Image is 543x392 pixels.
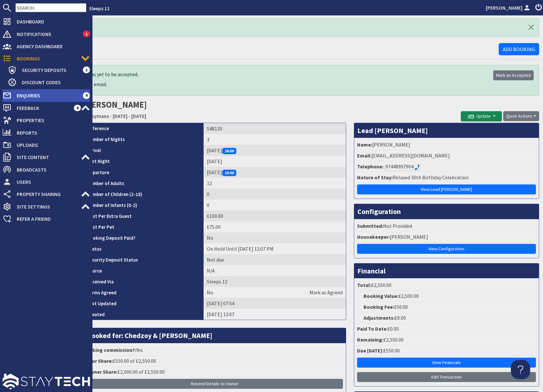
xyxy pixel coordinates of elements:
[83,113,109,119] a: Withymans
[356,232,537,243] li: [PERSON_NAME]
[85,367,344,378] li: £2,000.00 of £2,550.00
[3,29,90,39] a: Notifications 1
[204,276,346,287] td: Sleeps 12
[83,98,461,121] h2: [PERSON_NAME]
[363,304,394,310] strong: Booking Fee:
[3,165,90,175] a: Broadcasts
[83,92,90,99] span: 9
[356,313,537,324] li: £0.00
[357,234,390,240] strong: Housekeeper:
[499,43,539,55] a: Add Booking
[511,360,530,379] iframe: Toggle Customer Support
[356,280,537,291] li: £2,550.00
[204,134,346,145] td: 3
[3,128,90,138] a: Reports
[84,328,346,343] h3: Booked for: Chedzoy & [PERSON_NAME]
[191,381,239,387] span: Resend Details to Owner
[89,5,109,12] a: Sleeps 12
[204,254,346,265] td: Not due
[354,263,539,278] h3: Financial
[84,221,204,232] th: Cost Per Pet
[384,163,420,170] div: Call: 07448997904
[310,289,343,296] a: Mark as Agreed
[8,77,90,87] a: Discount Codes
[357,325,388,332] strong: Paid To Date:
[204,189,346,200] td: 0
[84,243,204,254] th: Status
[84,287,204,298] th: Terms Agreed
[357,184,536,194] a: View Lead [PERSON_NAME]
[204,232,346,243] td: No
[356,324,537,334] li: £0.00
[12,41,90,51] span: Agency Dashboard
[84,156,204,167] th: Last Night
[84,265,204,276] th: Source
[356,139,537,150] li: [PERSON_NAME]
[3,201,90,212] a: Site Settings
[3,41,90,51] a: Agency Dashboard
[8,65,90,75] a: Security Deposits 1
[84,145,204,156] th: Arrival
[74,105,81,111] span: 4
[415,164,420,170] img: hfpfyWBK5wQHBAGPgDf9c6qAYOxxMAAAAASUVORK5CYII=
[204,156,346,167] td: [DATE]
[84,134,204,145] th: Number of Nights
[204,167,346,178] td: [DATE]
[356,172,537,183] li: Relaxed 30th Birthday Celebration
[87,358,113,364] strong: Your Share:
[3,177,90,187] a: Users
[204,287,346,298] td: No
[3,53,90,64] a: Bookings
[461,111,502,121] button: Update
[357,223,383,229] strong: Submitted:
[17,77,90,87] span: Discount Codes
[357,244,536,254] a: View Configuration
[3,90,90,101] a: Enquiries 9
[12,128,90,138] span: Reports
[19,18,539,37] div: Successfully updated Booking
[356,150,537,161] li: [EMAIL_ADDRESS][DOMAIN_NAME]
[84,178,204,189] th: Number of Adults
[204,309,346,320] td: [DATE] 12:07
[12,177,90,187] span: Users
[12,201,81,212] span: Site Settings
[204,178,346,189] td: 12
[493,70,534,80] a: Mark as Accepted
[12,152,81,162] span: Site Content
[503,111,539,121] button: Quick Actions
[87,347,136,353] strong: Taking commission?:
[468,113,491,119] span: Update
[356,345,537,356] li: £550.00
[204,200,346,210] td: 0
[357,141,372,148] strong: Name:
[356,334,537,345] li: £2,550.00
[85,345,344,356] li: Yes
[12,165,90,175] span: Broadcasts
[12,90,83,101] span: Enquiries
[3,189,90,199] a: Property Sharing
[84,298,204,309] th: Last Updated
[3,374,90,389] img: staytech_l_w-4e588a39d9fa60e82540d7cfac8cfe4b7147e857d3e8dbdfbd41c59d52db0ec4.svg
[12,16,90,27] span: Dashboard
[85,356,344,367] li: £550.00 of £2,550.00
[17,65,83,75] span: Security Deposits
[3,16,90,27] a: Dashboard
[83,31,90,37] span: 1
[357,163,383,170] strong: Telephone:
[12,53,81,64] span: Bookings
[110,113,112,119] span: -
[12,115,90,125] span: Properties
[222,148,236,154] span: 16:00
[204,298,346,309] td: [DATE] 07:54
[12,189,81,199] span: Property Sharing
[204,123,346,134] td: S48110
[15,3,86,12] input: SEARCH
[204,210,346,221] td: £100.00
[357,174,393,181] strong: Nature of Stay:
[357,282,371,288] strong: Total:
[12,29,83,39] span: Notifications
[83,67,90,73] span: 1
[84,210,204,221] th: Cost Per Extra Guest
[356,221,537,232] li: Not Provided
[354,204,539,219] h3: Configuration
